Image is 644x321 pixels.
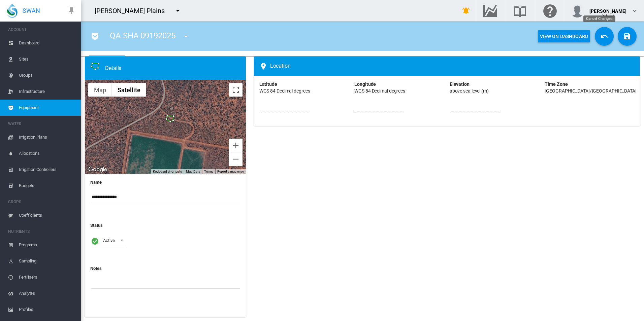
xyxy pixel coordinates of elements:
span: Coefficients [19,207,75,223]
div: Active [103,238,115,243]
md-icon: Search the knowledge base [512,7,528,15]
span: Groups [19,67,75,83]
button: View On Dashboard [538,30,590,42]
img: SWAN-Landscape-Logo-Colour-drop.png [7,4,18,18]
span: Irrigation Plans [19,129,75,145]
md-tooltip: Cancel Changes [583,15,615,22]
span: Analytes [19,285,75,301]
div: WGS 84 Decimal degrees [259,88,310,95]
span: Programs [19,237,75,253]
md-icon: icon-chevron-down [631,7,639,15]
img: Google [87,165,109,174]
span: NUTRIENTS [8,226,75,237]
div: above sea level (m) [450,88,489,95]
div: Site Health Area [90,62,246,74]
b: Notes [90,266,102,271]
button: icon-menu-down [179,30,193,43]
a: Open this area in Google Maps (opens a new window) [87,165,109,174]
button: Zoom out [229,152,243,166]
span: WATER [8,118,75,129]
div: Time Zone [545,81,568,88]
b: Name [90,180,102,185]
span: CROPS [8,197,75,207]
button: Keyboard shortcuts [153,169,182,174]
button: Cancel Changes [595,27,614,46]
span: Location [259,62,291,70]
b: Status [90,223,102,228]
md-icon: icon-pin [67,7,75,15]
button: Show satellite imagery [112,83,146,97]
div: QA SHA 09192025 [165,115,175,127]
span: Sampling [19,253,75,269]
span: QA SHA 09192025 [110,31,175,40]
div: Longitude [354,81,376,88]
span: Equipment [19,100,75,116]
div: [PERSON_NAME] [589,5,626,12]
span: Sites [19,51,75,67]
md-icon: icon-pocket [91,32,99,40]
button: Zoom in [229,139,243,152]
img: 3.svg [90,62,100,74]
span: Infrastructure [19,83,75,100]
img: profile.jpg [571,4,584,17]
button: Save Changes [618,27,637,46]
a: Report a map error [217,170,244,173]
div: Elevation [450,81,470,88]
button: icon-menu-down [171,4,185,17]
md-icon: icon-menu-down [174,7,182,15]
span: ACCOUNT [8,24,75,35]
md-icon: icon-bell-ring [462,7,470,15]
md-icon: Go to the Data Hub [482,7,498,15]
span: Dashboard [19,35,75,51]
md-icon: icon-map-marker [259,62,270,70]
div: [PERSON_NAME] Plains [95,6,171,15]
md-icon: icon-menu-down [182,32,190,40]
span: Irrigation Controllers [19,162,75,178]
div: Latitude [259,81,277,88]
span: SWAN [23,6,40,15]
i: Active [91,237,99,245]
md-icon: Click here for help [542,7,558,15]
button: icon-bell-ring [459,4,473,17]
span: Profiles [19,301,75,318]
a: Terms [204,170,214,173]
span: Allocations [19,145,75,162]
span: Budgets [19,178,75,194]
md-icon: icon-undo [600,32,608,40]
button: Map Data [186,169,200,174]
span: Fertilisers [19,269,75,285]
md-icon: icon-content-save [623,32,631,40]
div: WGS 84 Decimal degrees [354,88,405,95]
button: Toggle fullscreen view [229,83,243,97]
span: (Admin) [602,14,615,18]
button: icon-pocket [88,30,102,43]
div: [GEOGRAPHIC_DATA]/[GEOGRAPHIC_DATA] [545,88,637,95]
button: Show street map [88,83,112,97]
